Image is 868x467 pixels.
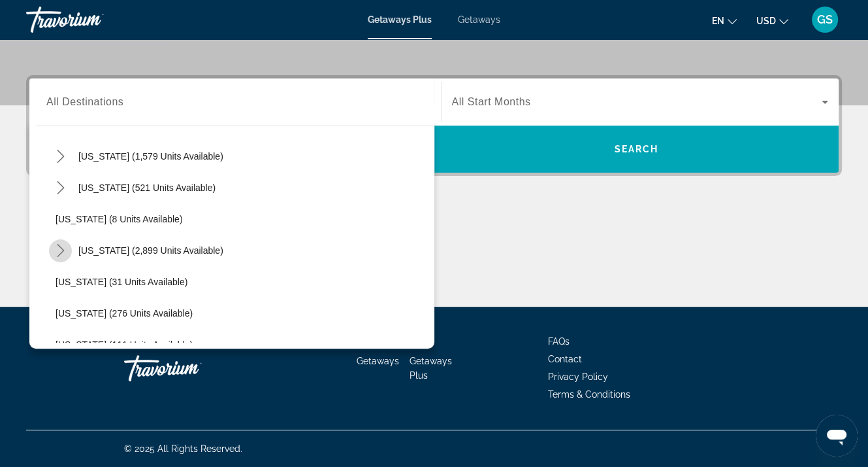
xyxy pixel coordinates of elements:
span: [US_STATE] (1,579 units available) [78,151,223,162]
button: Select destination: Florida (2,899 units available) [72,239,230,262]
span: [US_STATE] (111 units available) [56,339,193,350]
a: Getaways Plus [410,356,452,381]
span: [US_STATE] (276 units available) [56,308,193,319]
a: Go Home [124,349,255,388]
a: Contact [548,354,582,364]
button: Select destination: Colorado (521 units available) [72,176,222,199]
button: Change currency [756,11,788,30]
button: User Menu [808,6,842,33]
span: [US_STATE] (521 units available) [78,182,216,193]
a: Privacy Policy [548,372,608,382]
button: Toggle California (1,579 units available) submenu [49,145,72,168]
a: FAQs [548,336,570,347]
button: Toggle Colorado (521 units available) submenu [49,177,72,199]
span: © 2025 All Rights Reserved. [124,443,242,454]
a: Getaways [458,14,500,25]
div: Destination options [29,119,434,349]
span: GS [817,13,833,26]
button: Select destination: California (1,579 units available) [72,145,230,168]
span: [US_STATE] (8 units available) [56,214,183,224]
button: Change language [712,11,737,30]
button: Select destination: Georgia (31 units available) [49,270,434,294]
button: Select destination: Delaware (8 units available) [49,207,434,231]
span: en [712,16,724,26]
button: Toggle Florida (2,899 units available) submenu [49,239,72,262]
a: Getaways [357,356,399,366]
button: Search [434,126,839,173]
div: Search widget [29,78,839,173]
button: Select destination: Idaho (276 units available) [49,302,434,325]
a: Terms & Conditions [548,389,630,400]
span: All Start Months [452,96,531,107]
span: USD [756,16,776,26]
button: Select destination: Illinois (111 units available) [49,333,434,356]
input: Select destination [46,95,424,111]
span: [US_STATE] (2,899 units available) [78,245,223,256]
span: All Destinations [46,96,123,107]
a: Travorium [26,3,157,37]
span: [US_STATE] (31 units available) [56,277,187,287]
a: Getaways Plus [368,14,432,25]
iframe: Button to launch messaging window [816,415,858,457]
span: Search [614,144,658,154]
